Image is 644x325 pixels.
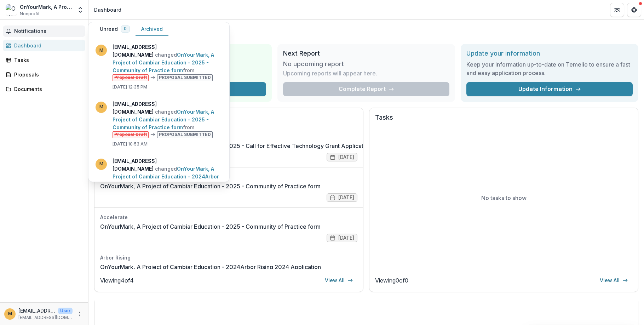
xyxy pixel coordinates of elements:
a: OnYourMark, A Project of Cambiar Education - 2025 - Community of Practice form [113,52,214,73]
a: OnYourMark, A Project of Cambiar Education - 2025 - Community of Practice form [113,109,214,130]
a: View All [321,275,357,286]
a: OnYourMark, A Project of Cambiar Education - 2025 - Community of Practice form [100,222,321,231]
button: Get Help [627,3,641,17]
p: User [58,308,73,314]
div: Documents [14,85,80,93]
a: View All [596,275,632,286]
p: [EMAIL_ADDRESS][DOMAIN_NAME] [18,314,73,321]
span: 0 [124,26,127,31]
a: Tasks [3,54,85,66]
h3: Keep your information up-to-date on Temelio to ensure a fast and easy application process. [466,60,633,77]
div: Proposals [14,71,80,78]
button: More [75,310,84,318]
button: Partners [610,3,624,17]
div: Tasks [14,56,80,64]
p: Viewing 0 of 0 [375,276,408,285]
a: Update Information [466,82,633,96]
a: OnYourMark, A Project of Cambiar Education - 2024Arbor Rising 2024 Application [113,166,219,187]
a: Documents [3,83,85,95]
button: Notifications [3,25,85,37]
p: changed from [113,157,222,195]
a: OnYourMark, A Project of Cambiar Education - 2024Arbor Rising 2024 Application [100,263,321,271]
h1: Dashboard [94,25,638,38]
p: changed from [113,43,222,81]
nav: breadcrumb [91,5,124,15]
h2: Update your information [466,50,633,57]
p: No tasks to show [481,194,527,202]
p: Viewing 4 of 4 [100,276,134,285]
a: OnYourMark, A Project of Cambiar Education - 2025 - Call for Effective Technology Grant Application [100,142,372,150]
button: Archived [136,22,168,36]
h2: Tasks [375,114,632,127]
p: Upcoming reports will appear here. [283,69,377,78]
a: Proposals [3,69,85,80]
p: [EMAIL_ADDRESS][DOMAIN_NAME] [18,307,55,314]
button: Open entity switcher [75,3,85,17]
span: Nonprofit [20,11,40,17]
a: OnYourMark, A Project of Cambiar Education - 2025 - Community of Practice form [100,182,321,190]
div: OnYourMark, A Project of Cambiar Education [20,3,73,11]
h2: Next Report [283,50,449,57]
div: mabreu@onyourmarkeducation.org [8,312,12,316]
button: Unread [94,22,136,36]
span: Notifications [14,28,82,34]
a: Dashboard [3,40,85,51]
div: Dashboard [94,6,121,13]
p: changed from [113,100,222,138]
img: OnYourMark, A Project of Cambiar Education [6,4,17,16]
h3: No upcoming report [283,60,344,68]
div: Dashboard [14,42,80,49]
